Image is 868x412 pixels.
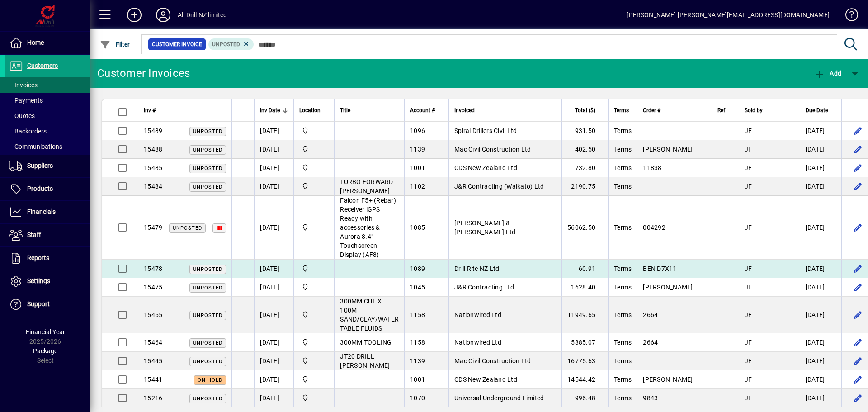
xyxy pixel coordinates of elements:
span: Unposted [193,396,222,402]
span: All Drill NZ Limited [299,393,329,403]
span: Financials [27,208,56,215]
span: Customers [27,62,58,69]
td: 402.50 [561,140,608,159]
span: JF [745,224,752,231]
td: 60.91 [561,260,608,278]
span: Communications [9,143,62,150]
td: [DATE] [254,333,293,352]
span: Invoiced [454,105,475,115]
span: TURBO FORWARD [PERSON_NAME] [340,178,393,194]
td: [DATE] [800,370,841,389]
button: Edit [851,308,865,322]
span: 1089 [410,265,425,272]
span: Order # [643,105,660,115]
div: Due Date [806,105,836,115]
span: All Drill NZ Limited [299,163,329,173]
span: 1139 [410,357,425,365]
button: Edit [851,142,865,156]
span: CDS New Zealand Ltd [454,376,517,383]
button: Edit [851,335,865,350]
a: Knowledge Base [839,2,857,31]
td: 16775.63 [561,352,608,370]
span: All Drill NZ Limited [299,144,329,154]
td: 11949.65 [561,297,608,333]
span: JF [745,164,752,171]
span: Staff [27,231,41,238]
span: Package [33,347,57,355]
span: Title [340,105,350,115]
span: [PERSON_NAME] & [PERSON_NAME] Ltd [454,219,515,236]
span: 15479 [144,224,162,231]
span: 11838 [643,164,661,171]
span: [PERSON_NAME] [643,376,693,383]
a: Suppliers [5,155,90,177]
span: Terms [614,394,632,402]
span: JF [745,183,752,190]
span: 1102 [410,183,425,190]
button: Edit [851,391,865,405]
span: Suppliers [27,162,53,169]
td: [DATE] [800,389,841,407]
span: All Drill NZ Limited [299,356,329,366]
button: Profile [149,7,178,23]
button: Edit [851,161,865,175]
span: Terms [614,183,632,190]
button: Add [812,65,844,81]
span: 2664 [643,339,658,346]
span: JF [745,394,752,402]
span: JF [745,284,752,291]
span: 15485 [144,164,162,171]
td: 14544.42 [561,370,608,389]
td: [DATE] [800,159,841,177]
span: Terms [614,127,632,134]
span: Unposted [193,340,222,346]
td: [DATE] [800,140,841,159]
span: Terms [614,376,632,383]
span: BEN D7X11 [643,265,676,272]
span: 1158 [410,311,425,318]
span: JF [745,357,752,365]
span: Unposted [193,166,222,171]
div: Total ($) [567,105,604,115]
span: 1001 [410,164,425,171]
a: Quotes [5,108,90,123]
span: 1139 [410,146,425,153]
span: JF [745,311,752,318]
a: Home [5,32,90,54]
span: JF [745,376,752,383]
span: Customer Invoice [152,40,202,49]
a: Invoices [5,77,90,93]
td: 996.48 [561,389,608,407]
span: Unposted [193,313,222,318]
button: Edit [851,220,865,235]
span: 2664 [643,311,658,318]
td: [DATE] [254,297,293,333]
td: [DATE] [254,159,293,177]
td: [DATE] [254,278,293,297]
a: Backorders [5,123,90,139]
span: Home [27,39,44,46]
span: Add [814,70,841,77]
span: Terms [614,224,632,231]
span: Terms [614,265,632,272]
span: Backorders [9,128,47,135]
td: [DATE] [800,278,841,297]
span: Account # [410,105,435,115]
a: Products [5,178,90,200]
td: 56062.50 [561,196,608,260]
td: [DATE] [254,122,293,140]
span: Terms [614,164,632,171]
span: Terms [614,311,632,318]
td: [DATE] [800,260,841,278]
div: Sold by [745,105,794,115]
span: 004292 [643,224,665,231]
a: Communications [5,139,90,154]
div: Ref [717,105,733,115]
button: Edit [851,123,865,138]
a: Support [5,293,90,316]
span: Due Date [806,105,828,115]
span: Unposted [193,285,222,291]
span: 1158 [410,339,425,346]
span: Unposted [193,266,222,272]
span: 300MM CUT X 100M SAND/CLAY/WATER TABLE FLUIDS [340,298,399,332]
